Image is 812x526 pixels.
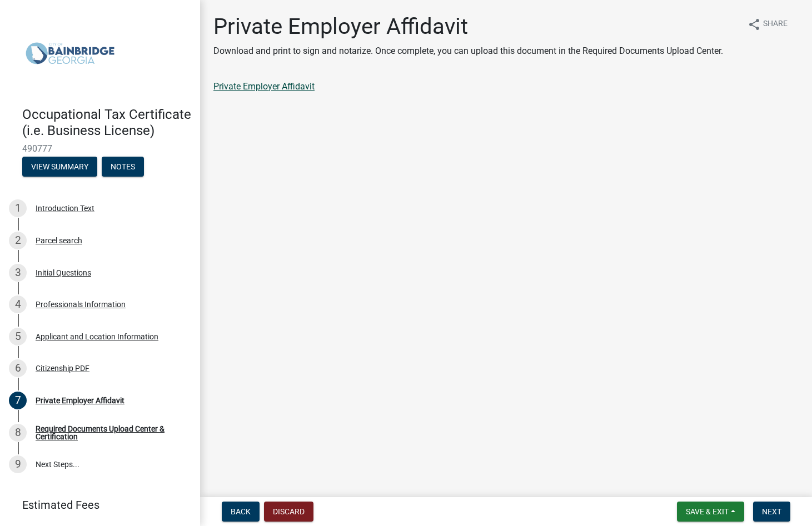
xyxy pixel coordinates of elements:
[763,18,788,31] span: Share
[9,494,182,516] a: Estimated Fees
[36,397,124,404] div: Private Employer Affidavit
[9,359,27,377] div: 6
[9,199,27,217] div: 1
[9,392,27,409] div: 7
[264,502,313,522] button: Discard
[36,364,89,372] div: Citizenship PDF
[9,232,27,249] div: 2
[102,163,144,172] wm-modal-confirm: Notes
[22,107,191,139] h4: Occupational Tax Certificate (i.e. Business License)
[22,12,118,95] img: City of Bainbridge, Georgia (Canceled)
[9,455,27,473] div: 9
[36,237,82,244] div: Parcel search
[36,204,94,212] div: Introduction Text
[22,143,178,154] span: 490777
[9,264,27,282] div: 3
[213,13,723,40] h1: Private Employer Affidavit
[213,44,723,58] p: Download and print to sign and notarize. Once complete, you can upload this document in the Requi...
[231,507,251,516] span: Back
[36,425,182,440] div: Required Documents Upload Center & Certification
[9,295,27,313] div: 4
[102,157,144,177] button: Notes
[213,81,315,92] a: Private Employer Affidavit
[22,163,97,172] wm-modal-confirm: Summary
[686,507,729,516] span: Save & Exit
[739,13,796,35] button: shareShare
[36,269,91,277] div: Initial Questions
[9,328,27,345] div: 5
[22,157,97,177] button: View Summary
[222,502,260,522] button: Back
[9,424,27,442] div: 8
[36,300,126,308] div: Professionals Information
[762,507,781,516] span: Next
[36,333,158,340] div: Applicant and Location Information
[677,502,744,522] button: Save & Exit
[753,502,790,522] button: Next
[748,18,761,31] i: share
